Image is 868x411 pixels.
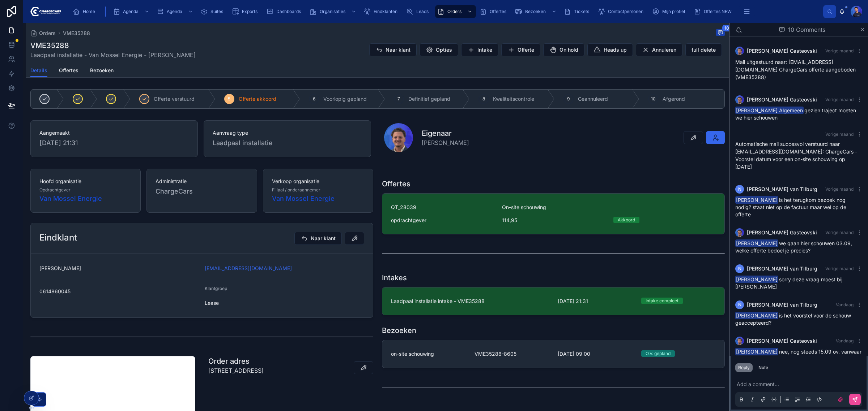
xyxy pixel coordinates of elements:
[747,47,817,55] span: [PERSON_NAME] Gasteovski
[39,194,102,204] a: Van Mossel Energie
[636,43,682,56] button: Annuleren
[208,356,264,366] h1: Order adres
[276,9,301,14] span: Dashboards
[735,363,753,372] button: Reply
[156,178,248,185] span: Administratie
[477,46,492,53] span: Intake
[382,273,407,283] h1: Intakes
[198,5,228,18] a: Suites
[30,30,56,37] a: Orders
[382,179,410,189] h1: Offertes
[391,298,549,305] span: Laadpaal installatie intake - VME35288
[39,265,199,272] span: [PERSON_NAME]
[382,194,724,234] a: QT_28039On-site schouwingopdrachtgever114,95Akkoord
[435,5,476,18] a: Orders
[447,9,461,14] span: Orders
[90,67,114,74] span: Bezoeken
[747,337,817,345] span: [PERSON_NAME] Gasteovski
[361,5,403,18] a: Eindklanten
[735,348,778,355] span: [PERSON_NAME]
[391,350,434,358] span: on-site schouwing
[313,96,315,102] span: 6
[836,338,854,343] span: Vandaag
[758,365,768,371] div: Note
[39,232,77,243] h2: Eindklant
[461,43,498,56] button: Intake
[242,9,258,14] span: Exports
[518,46,534,53] span: Offerte
[692,46,716,53] span: full delete
[490,9,506,14] span: Offertes
[692,5,737,18] a: Offertes NEW
[382,287,724,315] a: Laadpaal installatie intake - VME35288[DATE] 21:31Intake compleet
[420,43,458,56] button: Opties
[154,5,197,18] a: Agenda
[59,64,78,78] a: Offertes
[205,265,292,272] a: [EMAIL_ADDRESS][DOMAIN_NAME]
[391,217,426,224] span: opdrachtgever
[422,128,469,138] h1: Eigenaar
[652,46,676,53] span: Annuleren
[29,6,61,17] img: App logo
[416,9,429,14] span: Leads
[825,186,854,192] span: Vorige maand
[311,235,336,242] span: Naar klant
[30,51,196,59] span: Laadpaal installatie - Van Mossel Energie - [PERSON_NAME]
[735,140,862,170] p: Automatische mail succesvol verstuurd naar [EMAIL_ADDRESS][DOMAIN_NAME]: ChargeCars - Voorstel da...
[111,5,153,18] a: Agenda
[90,64,114,78] a: Bezoeken
[825,230,854,235] span: Vorige maand
[502,204,546,211] span: On-site schouwing
[747,301,817,308] span: [PERSON_NAME] van Tilburg
[30,64,47,78] a: Details
[747,96,817,103] span: [PERSON_NAME] Gasteovski
[608,9,643,14] span: Contactpersonen
[39,187,71,193] span: Opdrachtgever
[382,340,724,368] a: on-site schouwingVME35288-8605[DATE] 09:00O.V. gepland
[825,131,854,137] span: Vorige maand
[525,9,546,14] span: Bezoeken
[205,286,227,291] span: Klantgroep
[294,232,342,245] button: Naar klant
[154,95,195,103] span: Offerte verstuurd
[574,9,589,14] span: Tickets
[213,129,362,137] span: Aanvraag type
[735,349,861,362] span: nee, nog steeds 15.09 ov. vanwaar de vraag?
[735,107,856,121] span: gezien traject moeten we hier schouwen
[213,138,273,148] span: Laadpaal installatie
[39,138,189,148] span: [DATE] 21:31
[422,138,469,147] span: [PERSON_NAME]
[30,40,196,51] h1: VME35288
[408,95,450,103] span: Definitief gepland
[493,95,534,103] span: Kwaliteitscontrole
[307,5,360,18] a: Organisaties
[475,350,549,358] span: VME35288-8605
[63,30,90,37] a: VME35288
[722,25,732,32] span: 10
[651,96,656,102] span: 10
[230,5,263,18] a: Exports
[228,96,230,102] span: 5
[39,178,132,185] span: Hoofd organisatie
[397,96,400,102] span: 7
[558,298,633,305] span: [DATE] 21:31
[558,350,633,358] span: [DATE] 09:00
[735,276,842,290] span: sorry deze vraag moest bij [PERSON_NAME]
[272,194,335,204] a: Van Mossel Energie
[738,266,741,272] span: N
[239,95,276,103] span: Offerte akkoord
[735,196,778,204] span: [PERSON_NAME]
[71,5,100,18] a: Home
[272,178,364,185] span: Verkoop organisatie
[436,46,452,53] span: Opties
[208,366,264,375] p: [STREET_ADDRESS]
[323,95,367,103] span: Voorlopig gepland
[747,186,817,193] span: [PERSON_NAME] van Tilburg
[646,298,678,304] div: Intake compleet
[501,43,540,56] button: Offerte
[567,96,570,102] span: 9
[320,9,345,14] span: Organisaties
[30,67,47,74] span: Details
[578,95,608,103] span: Geannuleerd
[369,43,417,56] button: Naar klant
